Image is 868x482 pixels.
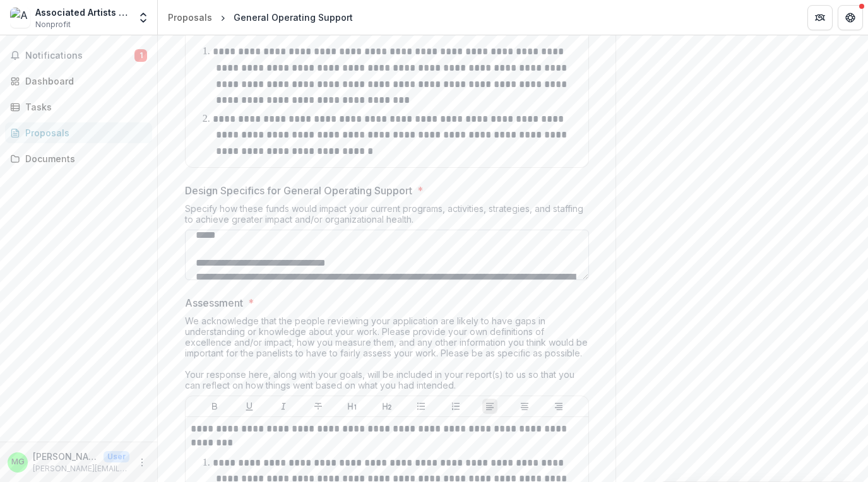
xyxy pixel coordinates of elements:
[33,463,129,474] p: [PERSON_NAME][EMAIL_ADDRESS][DOMAIN_NAME]
[5,148,152,169] a: Documents
[35,6,129,19] div: Associated Artists of [GEOGRAPHIC_DATA]
[482,399,497,414] button: Align Left
[551,399,566,414] button: Align Right
[185,203,589,230] div: Specify how these funds would impact your current programs, activities, strategies, and staffing ...
[25,152,142,165] div: Documents
[134,5,152,30] button: Open entity switcher
[413,399,429,414] button: Bullet List
[134,49,147,62] span: 1
[5,45,152,66] button: Notifications1
[185,295,243,310] p: Assessment
[345,399,360,414] button: Heading 1
[807,5,833,30] button: Partners
[25,126,142,139] div: Proposals
[5,71,152,91] a: Dashboard
[242,399,257,414] button: Underline
[5,97,152,117] a: Tasks
[517,399,532,414] button: Align Center
[5,122,152,143] a: Proposals
[163,8,358,26] nav: breadcrumb
[134,455,150,470] button: More
[25,50,134,61] span: Notifications
[207,399,222,414] button: Bold
[311,399,326,414] button: Strike
[276,399,291,414] button: Italicize
[104,451,129,462] p: User
[838,5,863,30] button: Get Help
[33,450,98,463] p: [PERSON_NAME]
[185,183,412,198] p: Design Specifics for General Operating Support
[234,11,353,24] div: General Operating Support
[448,399,463,414] button: Ordered List
[379,399,395,414] button: Heading 2
[25,100,142,114] div: Tasks
[35,19,71,30] span: Nonprofit
[185,315,589,396] div: We acknowledge that the people reviewing your application are likely to have gaps in understandin...
[168,11,212,24] div: Proposals
[25,74,142,88] div: Dashboard
[11,458,25,466] div: Madeline Gent
[163,8,217,26] a: Proposals
[10,8,30,28] img: Associated Artists of Pittsburgh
